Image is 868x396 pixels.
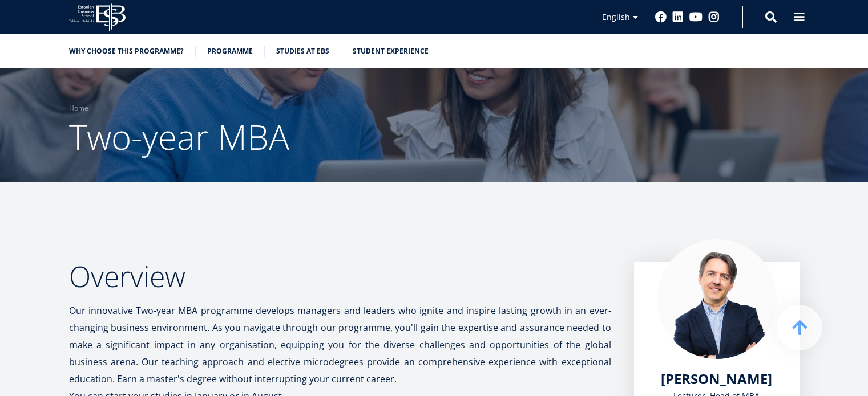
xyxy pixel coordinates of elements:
a: Home [69,103,88,114]
a: Instagram [708,11,720,23]
a: Studies at EBS [276,46,329,57]
a: Student experience [353,46,429,57]
a: Linkedin [672,11,684,23]
a: Programme [207,46,253,57]
a: Facebook [655,11,667,23]
h2: Overview [69,262,611,291]
img: Marko Rillo [657,239,777,359]
span: [PERSON_NAME] [661,369,772,388]
a: Youtube [689,11,703,23]
a: Why choose this programme? [69,46,184,57]
span: Two-year MBA [69,113,289,160]
p: Our innovative Two-year MBA programme develops managers and leaders who ignite and inspire lastin... [69,302,611,387]
a: [PERSON_NAME] [661,370,772,387]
